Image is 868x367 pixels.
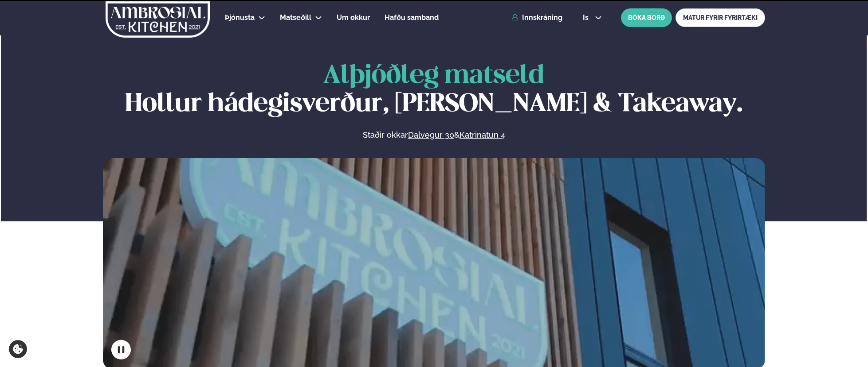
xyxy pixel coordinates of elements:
a: Þjónusta [225,12,255,23]
span: Alþjóðleg matseld [323,64,544,88]
a: Innskráning [511,14,562,22]
p: Staðir okkar & [266,130,601,140]
span: Þjónusta [225,13,255,22]
a: MATUR FYRIR FYRIRTÆKI [676,8,765,27]
a: Um okkur [337,12,370,23]
span: Matseðill [280,13,311,22]
button: BÓKA BORÐ [621,8,672,27]
span: Hafðu samband [385,13,439,22]
a: Katrinatun 4 [460,130,505,140]
img: logo [105,1,211,38]
h1: Hollur hádegisverður, [PERSON_NAME] & Takeaway. [103,62,765,119]
a: Hafðu samband [385,12,439,23]
span: is [583,14,591,21]
a: Cookie settings [9,340,27,358]
button: is [576,14,609,21]
a: Dalvegur 30 [408,130,454,140]
a: Matseðill [280,12,311,23]
span: Um okkur [337,13,370,22]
